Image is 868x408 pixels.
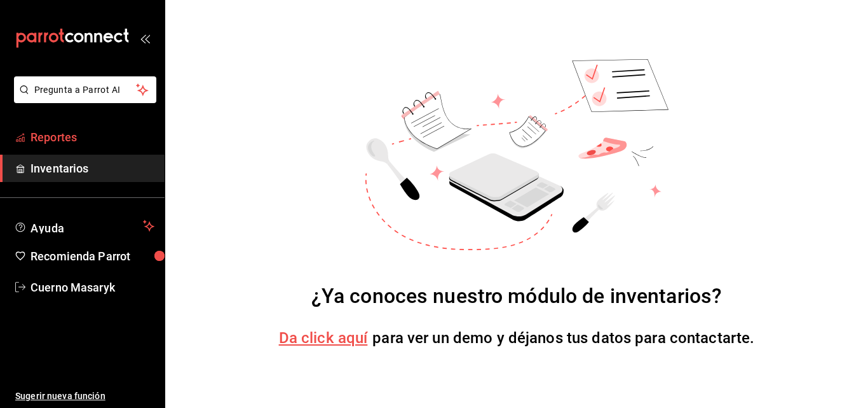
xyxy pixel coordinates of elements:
a: Pregunta a Parrot AI [9,92,156,106]
span: Pregunta a Parrot AI [34,83,137,97]
a: Da click aquí [279,329,368,347]
span: Reportes [31,129,154,146]
span: Sugerir nueva función [15,390,154,403]
button: Pregunta a Parrot AI [14,76,156,103]
div: ¿Ya conoces nuestro módulo de inventarios? [311,281,722,311]
span: Cuerno Masaryk [31,279,154,296]
span: Recomienda Parrot [31,248,154,265]
span: para ver un demo y déjanos tus datos para contactarte. [372,329,754,347]
span: Inventarios [31,160,154,177]
button: open_drawer_menu [140,33,150,43]
span: Ayuda [31,218,138,234]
